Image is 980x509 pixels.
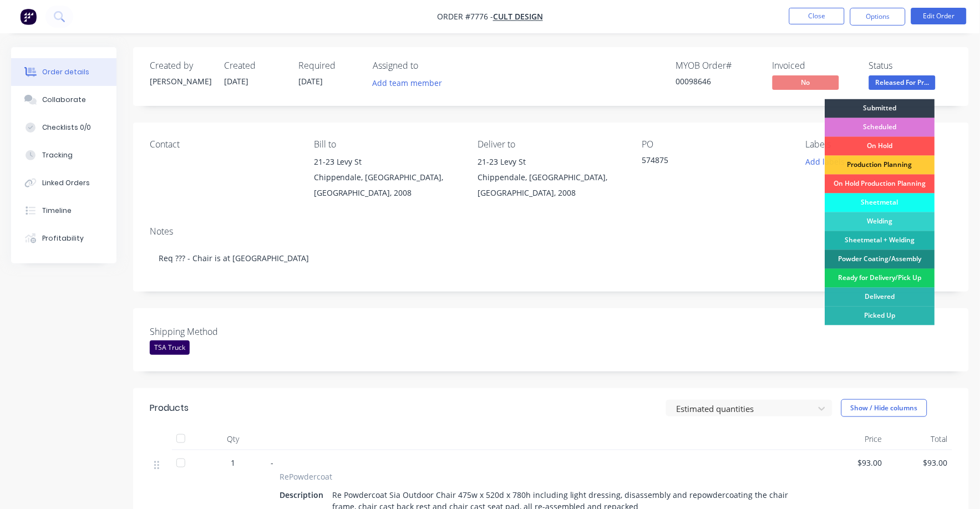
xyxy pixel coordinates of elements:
span: $93.00 [891,457,948,469]
div: 21-23 Levy St [314,154,460,170]
div: Powder Coating/Assembly [825,250,935,269]
div: Deliver to [478,139,624,150]
span: [DATE] [224,76,248,86]
div: Production Planning [825,156,935,175]
span: 1 [231,457,235,469]
div: Bill to [314,139,460,150]
div: Chippendale, [GEOGRAPHIC_DATA], [GEOGRAPHIC_DATA], 2008 [478,170,624,201]
div: Delivered [825,288,935,307]
div: Req ??? - Chair is at [GEOGRAPHIC_DATA] [150,241,952,275]
a: Cult Design [493,12,543,22]
div: Collaborate [42,95,86,105]
div: 574875 [642,154,780,170]
div: Invoiced [773,60,856,71]
div: MYOB Order # [676,60,759,71]
div: Checklists 0/0 [42,123,91,133]
div: Created [224,60,285,71]
div: Profitability [42,233,84,243]
span: No [773,75,839,89]
span: Released For Pr... [869,75,936,89]
button: Add team member [373,75,448,90]
div: Labels [806,139,952,150]
div: On Hold [825,137,935,156]
div: Ready for Delivery/Pick Up [825,269,935,288]
div: [PERSON_NAME] [150,75,211,87]
div: Sheetmetal [825,194,935,212]
div: Contact [150,139,296,150]
span: Order #7776 - [437,12,493,22]
div: 00098646 [676,75,759,87]
div: PO [642,139,788,150]
button: Checklists 0/0 [11,114,116,141]
div: Tracking [42,150,73,160]
div: Total [887,428,953,450]
div: Submitted [825,99,935,118]
button: Close [789,8,845,24]
div: Timeline [42,206,72,216]
div: Created by [150,60,211,71]
button: Add team member [367,75,448,90]
div: On Hold Production Planning [825,175,935,194]
div: TSA Truck [150,340,190,355]
div: Picked Up [825,307,935,325]
div: Assigned to [373,60,484,71]
img: Factory [20,8,37,25]
button: Show / Hide columns [841,399,927,417]
div: 21-23 Levy StChippendale, [GEOGRAPHIC_DATA], [GEOGRAPHIC_DATA], 2008 [478,154,624,201]
button: Options [850,8,906,26]
span: [DATE] [298,76,323,86]
div: 21-23 Levy St [478,154,624,170]
div: Welding [825,212,935,231]
button: Profitability [11,225,116,252]
div: Description [280,487,328,503]
button: Timeline [11,197,116,225]
button: Tracking [11,141,116,169]
div: 21-23 Levy StChippendale, [GEOGRAPHIC_DATA], [GEOGRAPHIC_DATA], 2008 [314,154,460,201]
button: Edit Order [911,8,967,24]
div: Linked Orders [42,178,90,188]
div: Qty [200,428,266,450]
div: Status [869,60,952,71]
div: Scheduled [825,118,935,137]
button: Order details [11,58,116,86]
span: RePowdercoat [280,471,332,482]
div: Order details [42,67,89,77]
button: Add labels [800,154,851,169]
div: Required [298,60,359,71]
div: Notes [150,226,952,237]
button: Linked Orders [11,169,116,197]
button: Collaborate [11,86,116,114]
div: Sheetmetal + Welding [825,231,935,250]
button: Released For Pr... [869,75,936,92]
label: Shipping Method [150,325,288,338]
span: - [271,457,273,468]
span: $93.00 [825,457,882,469]
div: Price [821,428,887,450]
div: Products [150,401,189,415]
div: Chippendale, [GEOGRAPHIC_DATA], [GEOGRAPHIC_DATA], 2008 [314,170,460,201]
